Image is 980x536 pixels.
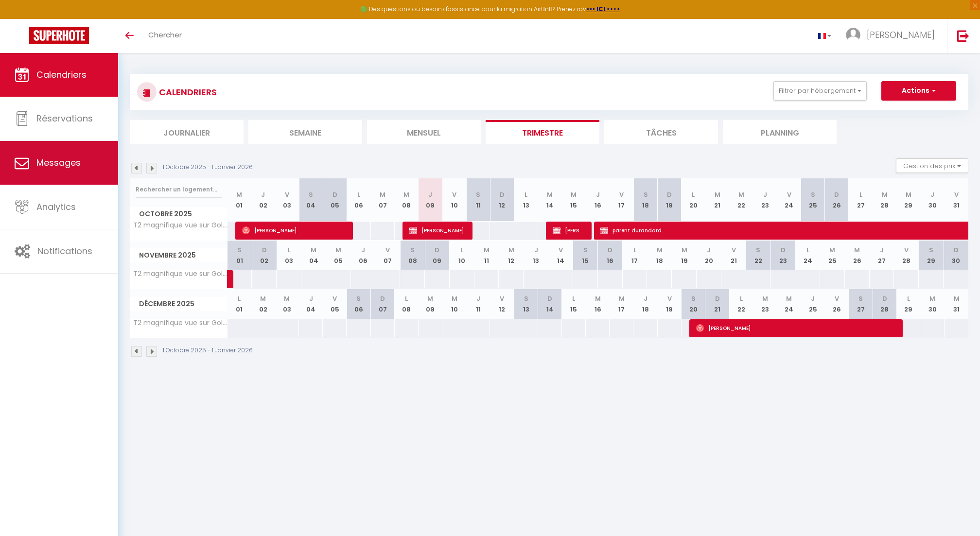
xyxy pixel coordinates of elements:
th: 31 [945,289,968,319]
abbr: J [428,190,432,199]
abbr: V [619,190,624,199]
th: 05 [323,289,347,319]
abbr: D [380,294,385,303]
abbr: V [835,294,839,303]
th: 13 [524,241,548,270]
abbr: J [534,245,538,255]
abbr: V [787,190,791,199]
span: Calendriers [36,69,87,81]
abbr: D [608,245,612,255]
th: 14 [548,241,573,270]
abbr: M [854,245,860,255]
th: 16 [586,178,610,222]
abbr: J [707,245,711,255]
abbr: M [284,294,290,303]
span: [PERSON_NAME] [867,29,935,41]
abbr: V [904,245,909,255]
th: 13 [514,289,538,319]
button: Filtrer par hébergement [773,81,867,101]
abbr: S [524,294,528,303]
abbr: S [756,245,760,255]
th: 26 [825,178,849,222]
th: 24 [777,178,801,222]
abbr: J [880,245,884,255]
th: 25 [801,289,825,319]
th: 03 [275,289,299,319]
img: logout [957,30,969,42]
th: 27 [849,178,873,222]
abbr: M [484,245,490,255]
abbr: V [452,190,456,199]
abbr: S [691,294,696,303]
button: Actions [881,81,956,101]
th: 28 [873,178,896,222]
th: 01 [227,241,252,270]
th: 05 [326,241,351,270]
button: Gestion des prix [896,158,968,173]
abbr: V [559,245,563,255]
abbr: L [907,294,910,303]
th: 19 [658,178,682,222]
th: 25 [801,178,825,222]
th: 07 [371,289,395,319]
th: 02 [251,289,275,319]
th: 09 [425,241,450,270]
th: 05 [323,178,347,222]
abbr: J [811,294,815,303]
th: 31 [945,178,968,222]
abbr: D [882,294,887,303]
abbr: L [288,245,291,255]
th: 18 [633,289,657,319]
th: 16 [586,289,610,319]
abbr: M [236,190,242,199]
th: 06 [347,289,370,319]
th: 27 [849,289,873,319]
th: 20 [697,241,721,270]
th: 19 [672,241,697,270]
span: Notifications [37,245,92,257]
abbr: S [858,294,863,303]
abbr: D [262,245,267,255]
abbr: S [644,190,648,199]
abbr: D [435,245,439,255]
a: ... [PERSON_NAME] [839,19,947,53]
span: Réservations [36,112,93,124]
li: Planning [723,120,837,144]
abbr: L [633,245,636,255]
th: 22 [729,178,753,222]
th: 30 [920,289,944,319]
th: 18 [633,178,657,222]
th: 30 [920,178,944,222]
abbr: L [740,294,743,303]
span: [PERSON_NAME] [409,221,465,240]
th: 04 [299,178,323,222]
abbr: L [357,190,360,199]
span: [PERSON_NAME] [696,319,894,337]
th: 11 [474,241,499,270]
abbr: M [715,190,720,199]
th: 26 [825,289,849,319]
abbr: L [238,294,241,303]
abbr: D [715,294,720,303]
abbr: J [261,190,265,199]
abbr: M [571,190,577,199]
abbr: J [596,190,600,199]
img: ... [846,28,860,42]
th: 03 [275,178,299,222]
abbr: M [380,190,385,199]
th: 02 [251,178,275,222]
abbr: M [452,294,457,303]
th: 28 [894,241,919,270]
abbr: L [692,190,695,199]
th: 29 [896,178,920,222]
th: 17 [623,241,647,270]
abbr: M [335,245,341,255]
abbr: L [405,294,408,303]
th: 29 [919,241,944,270]
abbr: M [786,294,792,303]
th: 12 [490,178,514,222]
span: [PERSON_NAME] [553,221,584,240]
p: 1 Octobre 2025 - 1 Janvier 2026 [163,163,253,172]
th: 28 [873,289,896,319]
th: 14 [538,178,562,222]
